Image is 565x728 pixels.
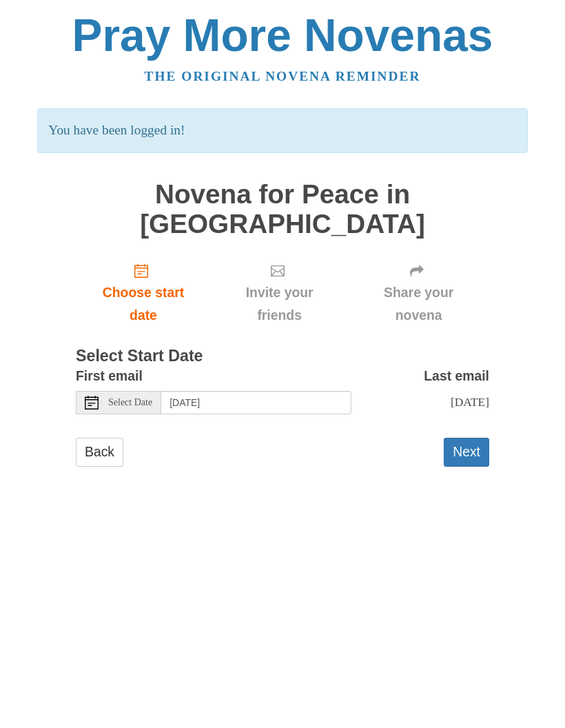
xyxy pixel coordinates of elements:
[444,438,489,466] button: Next
[76,347,489,365] h3: Select Start Date
[90,281,197,327] span: Choose start date
[145,69,421,83] a: The original novena reminder
[451,395,489,409] span: [DATE]
[348,252,489,334] div: Click "Next" to confirm your start date first.
[76,252,211,334] a: Choose start date
[72,10,493,61] a: Pray More Novenas
[76,180,489,239] h1: Novena for Peace in [GEOGRAPHIC_DATA]
[424,365,489,387] label: Last email
[76,438,123,466] a: Back
[76,365,143,387] label: First email
[225,281,334,327] span: Invite your friends
[362,281,475,327] span: Share your novena
[108,398,152,407] span: Select Date
[37,108,527,153] p: You have been logged in!
[211,252,348,334] div: Click "Next" to confirm your start date first.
